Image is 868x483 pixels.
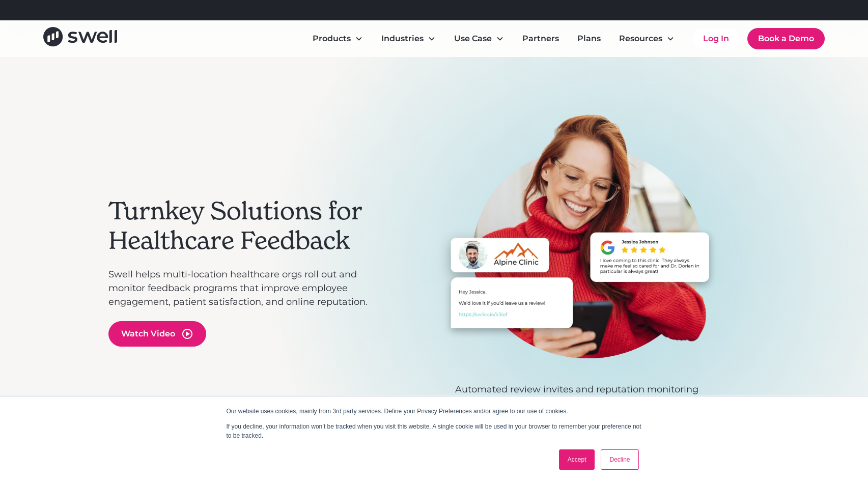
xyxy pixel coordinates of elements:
[108,321,206,347] a: open lightbox
[559,449,595,470] a: Accept
[514,29,567,49] a: Partners
[394,383,760,396] p: Automated review invites and reputation monitoring
[304,29,371,49] div: Products
[694,373,868,483] iframe: Chat Widget
[601,449,638,470] a: Decline
[569,29,609,49] a: Plans
[227,407,642,416] p: Our website uses cookies, mainly from 3rd party services. Define your Privacy Preferences and/or ...
[446,29,512,49] div: Use Case
[619,33,662,45] div: Resources
[313,33,351,45] div: Products
[43,27,117,50] a: home
[108,268,383,309] p: Swell helps multi-location healthcare orgs roll out and monitor feedback programs that improve em...
[121,328,175,340] div: Watch Video
[108,196,383,255] h2: Turnkey Solutions for Healthcare Feedback
[394,114,760,429] div: carousel
[693,29,739,49] a: Log In
[611,29,683,49] div: Resources
[394,114,760,396] div: 1 of 3
[373,29,444,49] div: Industries
[227,422,642,440] p: If you decline, your information won’t be tracked when you visit this website. A single cookie wi...
[747,28,825,49] a: Book a Demo
[454,33,492,45] div: Use Case
[381,33,424,45] div: Industries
